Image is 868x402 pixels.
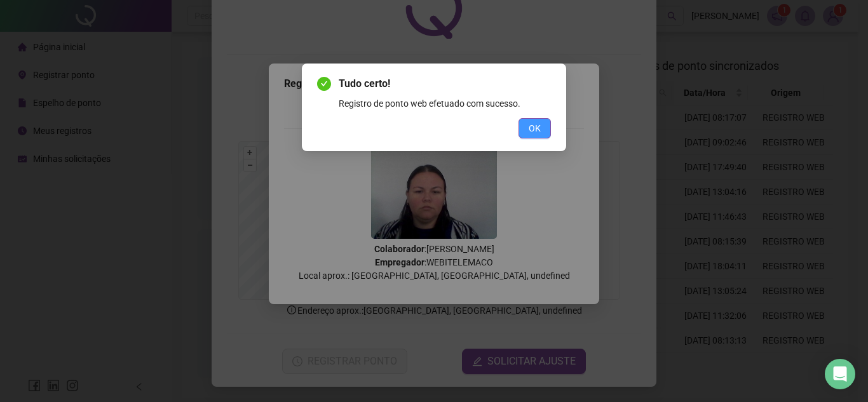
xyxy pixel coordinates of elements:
div: Open Intercom Messenger [825,359,855,389]
span: OK [529,121,541,135]
button: OK [519,118,551,138]
span: Tudo certo! [339,76,551,91]
div: Registro de ponto web efetuado com sucesso. [339,97,551,111]
span: check-circle [317,77,331,91]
